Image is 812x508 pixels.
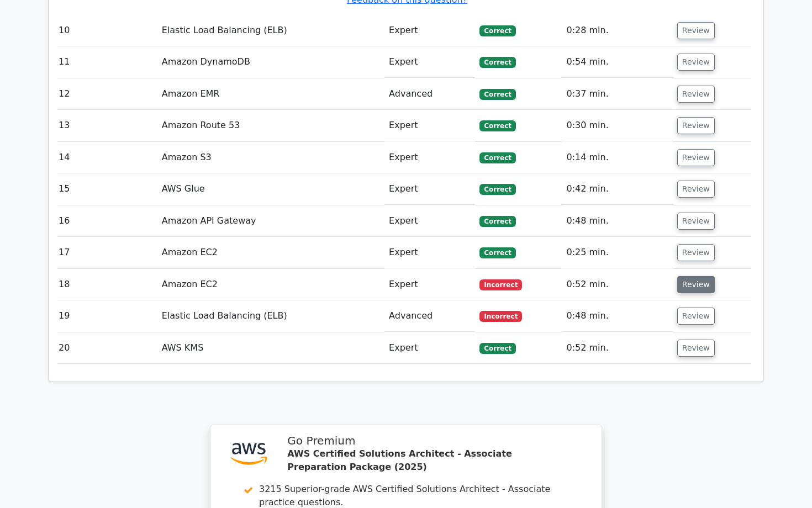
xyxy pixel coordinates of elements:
td: 0:54 min. [562,46,672,78]
td: 0:48 min. [562,300,672,332]
td: Amazon EMR [157,78,384,110]
span: Correct [479,120,515,131]
td: 12 [54,78,157,110]
td: 18 [54,269,157,300]
button: Review [677,244,715,261]
span: Correct [479,343,515,354]
td: 0:52 min. [562,332,672,364]
button: Review [677,86,715,103]
span: Correct [479,247,515,258]
span: Incorrect [479,279,522,290]
td: 15 [54,173,157,205]
td: 0:30 min. [562,110,672,141]
td: Amazon EC2 [157,269,384,300]
td: 0:42 min. [562,173,672,205]
button: Review [677,117,715,134]
span: Correct [479,152,515,163]
td: Expert [384,142,475,173]
span: Correct [479,25,515,36]
button: Review [677,340,715,357]
td: 17 [54,237,157,268]
td: 20 [54,332,157,364]
td: 13 [54,110,157,141]
td: Expert [384,332,475,364]
button: Review [677,149,715,166]
td: Amazon API Gateway [157,205,384,237]
td: AWS KMS [157,332,384,364]
td: Elastic Load Balancing (ELB) [157,300,384,332]
td: 0:25 min. [562,237,672,268]
td: 0:37 min. [562,78,672,110]
td: Advanced [384,300,475,332]
td: Elastic Load Balancing (ELB) [157,15,384,46]
button: Review [677,22,715,39]
td: 11 [54,46,157,78]
button: Review [677,54,715,71]
span: Correct [479,216,515,227]
span: Correct [479,89,515,100]
span: Correct [479,184,515,195]
td: Expert [384,269,475,300]
span: Correct [479,57,515,68]
td: 14 [54,142,157,173]
td: Advanced [384,78,475,110]
td: Amazon S3 [157,142,384,173]
td: Expert [384,173,475,205]
td: 16 [54,205,157,237]
td: Amazon DynamoDB [157,46,384,78]
td: 0:14 min. [562,142,672,173]
td: Amazon EC2 [157,237,384,268]
td: Expert [384,15,475,46]
td: AWS Glue [157,173,384,205]
button: Review [677,213,715,230]
td: Expert [384,205,475,237]
td: 19 [54,300,157,332]
button: Review [677,181,715,198]
td: 0:48 min. [562,205,672,237]
button: Review [677,308,715,325]
td: 0:28 min. [562,15,672,46]
td: Expert [384,110,475,141]
td: 10 [54,15,157,46]
span: Incorrect [479,311,522,322]
td: Expert [384,237,475,268]
td: 0:52 min. [562,269,672,300]
td: Amazon Route 53 [157,110,384,141]
td: Expert [384,46,475,78]
button: Review [677,276,715,293]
